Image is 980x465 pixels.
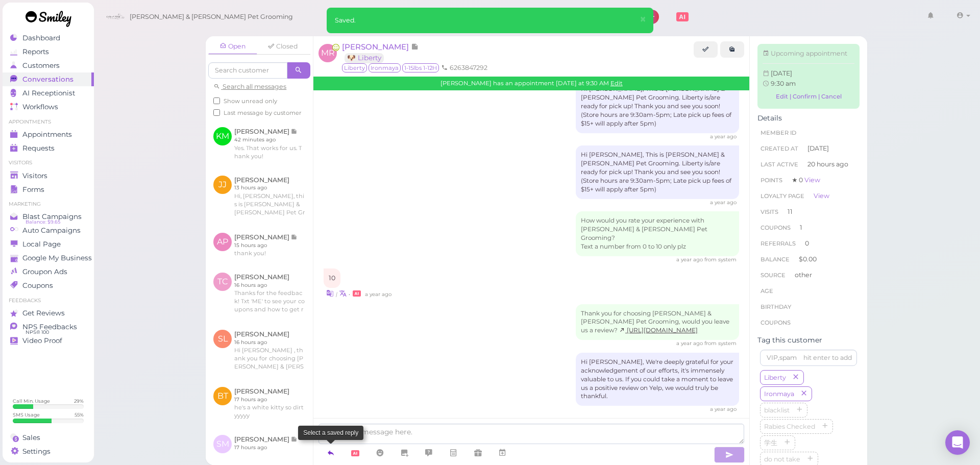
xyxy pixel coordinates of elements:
[576,145,739,199] div: Hi [PERSON_NAME], This is [PERSON_NAME] & [PERSON_NAME] Pet Grooming. Liberty is/are ready for pi...
[411,42,419,52] span: Note
[762,423,817,430] span: Rabies Checked
[761,177,782,184] span: Points
[3,224,94,237] a: Auto Campaigns
[3,128,94,141] a: Appointments
[761,303,791,310] span: Birthday
[807,144,829,153] span: [DATE]
[258,39,307,54] a: Closed
[369,63,401,72] span: Ironmaya
[13,398,50,404] div: Call Min. Usage
[22,267,67,276] span: Groupon Ads
[804,176,820,184] a: View
[342,42,419,62] a: [PERSON_NAME] 🐶 Liberty
[324,288,739,299] div: •
[3,169,94,183] a: Visitors
[318,44,337,62] span: MR
[26,218,60,226] span: Balance: $9.65
[610,80,623,87] a: Edit
[771,80,796,87] span: 9:30 am
[757,336,860,345] div: Tag this customer
[676,256,704,263] span: 06/15/2024 03:50pm
[762,439,779,447] span: 学生
[208,62,287,79] input: Search customer
[22,47,49,56] span: Reports
[3,297,94,304] li: Feedbacks
[757,267,860,283] li: other
[532,9,631,25] input: Search customer
[3,306,94,320] a: Get Reviews
[345,53,384,63] a: 🐶 Liberty
[792,176,820,184] span: ★ 0
[762,406,792,414] span: blacklist
[761,287,773,295] span: age
[762,390,796,398] span: Ironmaya
[208,39,257,55] a: Open
[3,100,94,114] a: Workflows
[3,141,94,155] a: Requests
[3,251,94,265] a: Google My Business
[757,219,860,236] li: 1
[3,320,94,334] a: NPS Feedbacks NPS® 100
[803,353,852,362] div: hit enter to add
[640,12,646,27] span: ×
[3,45,94,59] a: Reports
[213,97,220,104] input: Show unread only
[22,336,62,345] span: Video Proof
[22,226,81,235] span: Auto Campaigns
[3,31,94,45] a: Dashboard
[761,192,804,200] span: Loyalty page
[74,398,84,404] div: 29 %
[402,63,439,72] span: 1-15lbs 1-12H
[22,185,44,194] span: Forms
[13,411,40,418] div: SMS Usage
[757,235,860,252] li: 0
[342,63,367,72] span: Liberty
[3,183,94,197] a: Forms
[213,83,286,90] a: Search all messages
[761,319,791,326] span: Coupons
[704,256,737,263] span: from system
[3,201,94,208] li: Marketing
[760,350,857,366] input: VIP,spam
[757,114,860,123] div: Details
[26,328,49,336] span: NPS® 100
[22,61,60,70] span: Customers
[710,406,737,412] span: 06/15/2024 04:21pm
[75,411,84,418] div: 55 %
[22,309,65,317] span: Get Reviews
[3,431,94,445] a: Sales
[22,323,77,331] span: NPS Feedbacks
[22,34,60,42] span: Dashboard
[799,255,817,263] span: $0.00
[761,161,798,168] span: Last Active
[22,89,75,97] span: AI Receptionist
[342,42,411,52] span: [PERSON_NAME]
[619,327,698,334] a: [URL][DOMAIN_NAME]
[761,256,791,263] span: Balance
[22,212,82,221] span: Blast Campaigns
[762,455,802,463] span: do not take
[22,75,73,84] span: Conversations
[807,160,848,169] span: 20 hours ago
[761,240,796,247] span: Referrals
[3,265,94,279] a: Groupon Ads
[761,145,798,152] span: Created At
[324,268,340,288] div: 10
[576,211,739,256] div: How would you rate your experience with [PERSON_NAME] & [PERSON_NAME] Pet Grooming? Text a number...
[704,340,737,347] span: from system
[814,192,829,200] a: View
[22,240,61,249] span: Local Page
[576,353,739,406] div: Hi [PERSON_NAME], We're deeply grateful for your acknowledgement of our efforts, it's immensely v...
[22,130,72,139] span: Appointments
[3,210,94,224] a: Blast Campaigns Balance: $9.65
[945,430,970,455] div: Open Intercom Messenger
[3,279,94,292] a: Coupons
[3,334,94,348] a: Video Proof
[22,103,58,111] span: Workflows
[440,80,610,87] span: [PERSON_NAME] has an appointment [DATE] at 9:30 AM
[633,8,652,32] button: Close
[3,86,94,100] a: AI Receptionist
[761,129,796,136] span: Member ID
[761,208,778,215] span: Visits
[763,90,854,104] a: Edit | Confirm | Cancel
